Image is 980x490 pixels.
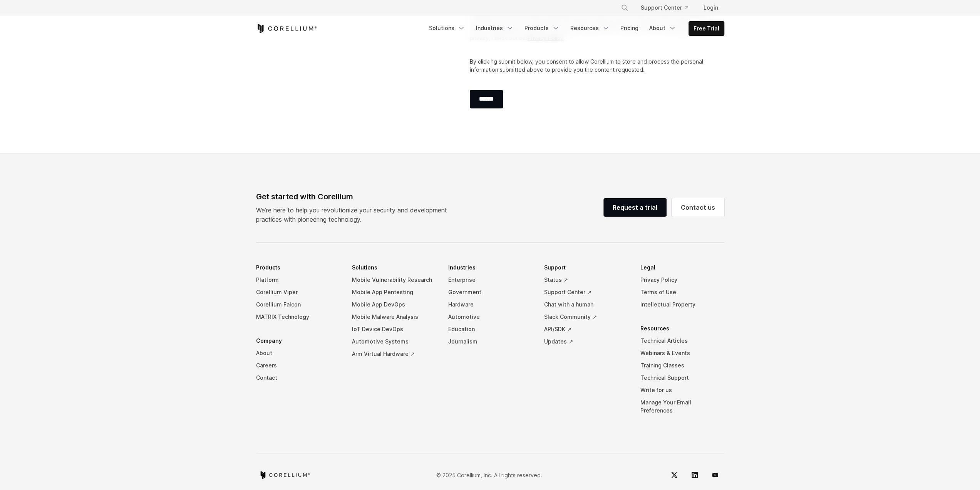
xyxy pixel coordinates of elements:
[544,323,628,335] a: API/SDK ↗
[256,347,340,359] a: About
[520,21,564,35] a: Products
[544,274,628,286] a: Status ↗
[697,1,724,15] a: Login
[640,298,724,311] a: Intellectual Property
[352,286,436,298] a: Mobile App Pentesting
[448,286,532,298] a: Government
[611,1,724,15] div: Navigation Menu
[616,21,643,35] a: Pricing
[640,274,724,286] a: Privacy Policy
[603,198,667,217] a: Request a trial
[448,335,532,348] a: Journalism
[640,396,724,417] a: Manage Your Email Preferences
[672,198,724,217] a: Contact us
[352,323,436,335] a: IoT Device DevOps
[544,286,628,298] a: Support Center ↗
[566,21,614,35] a: Resources
[544,335,628,348] a: Updates ↗
[256,191,453,202] div: Get started with Corellium
[471,21,518,35] a: Industries
[352,298,436,311] a: Mobile App DevOps
[448,274,532,286] a: Enterprise
[689,22,724,35] a: Free Trial
[645,21,681,35] a: About
[470,57,712,74] p: By clicking submit below, you consent to allow Corellium to store and process the personal inform...
[256,286,340,298] a: Corellium Viper
[256,298,340,311] a: Corellium Falcon
[635,1,694,15] a: Support Center
[424,21,470,35] a: Solutions
[256,311,340,323] a: MATRIX Technology
[640,347,724,359] a: Webinars & Events
[544,311,628,323] a: Slack Community ↗
[448,311,532,323] a: Automotive
[352,311,436,323] a: Mobile Malware Analysis
[256,274,340,286] a: Platform
[436,471,542,479] p: © 2025 Corellium, Inc. All rights reserved.
[259,471,310,479] a: Corellium home
[352,335,436,348] a: Automotive Systems
[640,359,724,372] a: Training Classes
[544,298,628,311] a: Chat with a human
[448,298,532,311] a: Hardware
[618,1,632,15] button: Search
[352,274,436,286] a: Mobile Vulnerability Research
[256,24,317,33] a: Corellium Home
[665,466,683,484] a: Twitter
[424,21,724,36] div: Navigation Menu
[256,359,340,372] a: Careers
[448,323,532,335] a: Education
[706,466,724,484] a: YouTube
[640,372,724,384] a: Technical Support
[256,372,340,384] a: Contact
[352,348,436,360] a: Arm Virtual Hardware ↗
[256,261,724,428] div: Navigation Menu
[640,286,724,298] a: Terms of Use
[640,384,724,396] a: Write for us
[685,466,704,484] a: LinkedIn
[640,335,724,347] a: Technical Articles
[256,205,453,224] p: We’re here to help you revolutionize your security and development practices with pioneering tech...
